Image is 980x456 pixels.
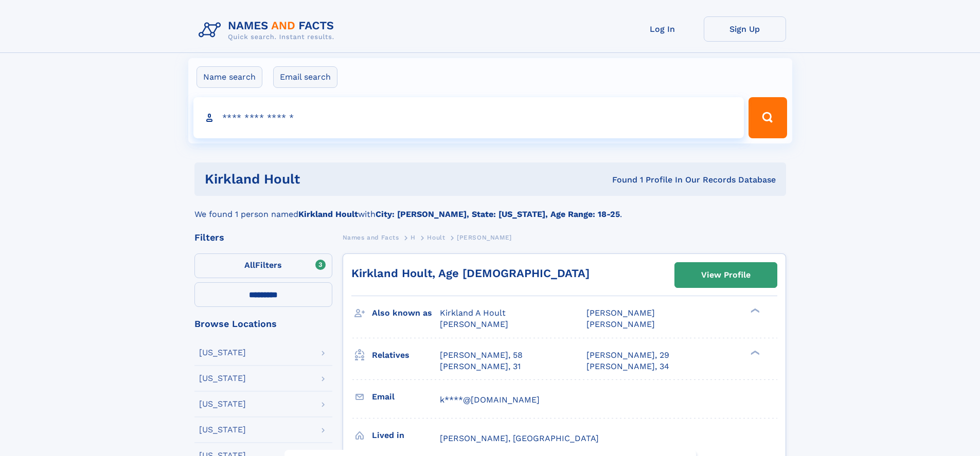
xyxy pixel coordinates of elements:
a: Sign Up [704,16,786,42]
span: H [411,234,416,241]
div: We found 1 person named with . [194,196,786,221]
span: [PERSON_NAME] [440,319,508,329]
label: Email search [273,66,337,88]
div: View Profile [701,263,751,287]
button: Search Button [749,97,787,138]
div: [US_STATE] [199,349,246,357]
a: Names and Facts [343,231,399,244]
a: [PERSON_NAME], 29 [586,350,669,361]
a: Hoult [427,231,445,244]
h1: Kirkland Hoult [205,173,456,186]
b: Kirkland Hoult [298,209,358,219]
a: Log In [621,16,704,42]
a: View Profile [675,263,777,287]
label: Filters [194,253,332,278]
label: Name search [197,66,262,88]
b: City: [PERSON_NAME], State: [US_STATE], Age Range: 18-25 [376,209,620,219]
h3: Email [372,388,440,406]
input: search input [193,97,744,138]
a: H [411,231,416,244]
span: [PERSON_NAME] [586,319,655,329]
h3: Lived in [372,427,440,444]
span: Hoult [427,234,445,241]
div: Filters [194,233,332,242]
span: [PERSON_NAME] [586,308,655,318]
span: All [244,260,255,270]
span: [PERSON_NAME], [GEOGRAPHIC_DATA] [440,433,599,443]
a: [PERSON_NAME], 34 [586,361,669,372]
div: Browse Locations [194,319,332,329]
a: [PERSON_NAME], 31 [440,361,521,372]
div: ❯ [748,349,760,356]
h3: Relatives [372,346,440,364]
span: Kirkland A Hoult [440,308,506,318]
img: Logo Names and Facts [194,16,343,44]
div: ❯ [748,307,760,314]
div: [US_STATE] [199,400,246,408]
span: [PERSON_NAME] [457,234,512,241]
div: [US_STATE] [199,426,246,434]
a: [PERSON_NAME], 58 [440,350,523,361]
div: [US_STATE] [199,374,246,382]
h3: Also known as [372,304,440,322]
div: Found 1 Profile In Our Records Database [456,174,776,186]
a: Kirkland Hoult, Age [DEMOGRAPHIC_DATA] [351,267,590,280]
